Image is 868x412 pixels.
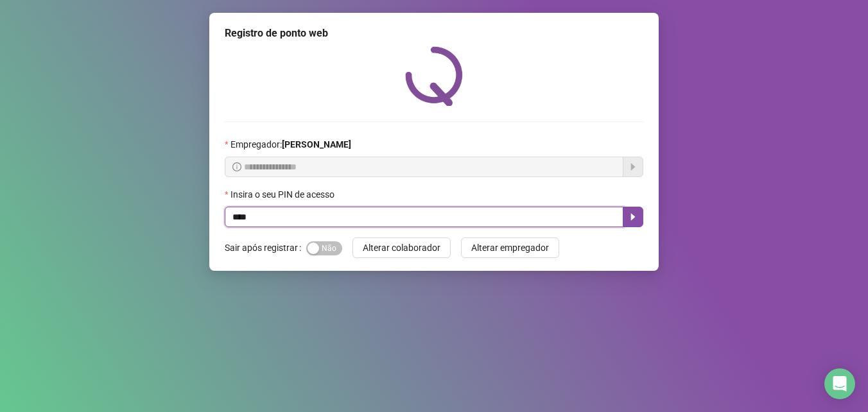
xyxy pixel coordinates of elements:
[225,187,343,202] label: Insira o seu PIN de acesso
[628,212,638,222] span: caret-right
[405,46,463,106] img: QRPoint
[225,237,306,258] label: Sair após registrar
[471,241,549,255] span: Alterar empregador
[225,26,643,41] div: Registro de ponto web
[461,237,559,258] button: Alterar empregador
[232,162,241,171] span: info-circle
[363,241,440,255] span: Alterar colaborador
[352,237,451,258] button: Alterar colaborador
[230,137,351,151] span: Empregador :
[824,368,855,399] div: Open Intercom Messenger
[282,139,351,150] strong: [PERSON_NAME]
